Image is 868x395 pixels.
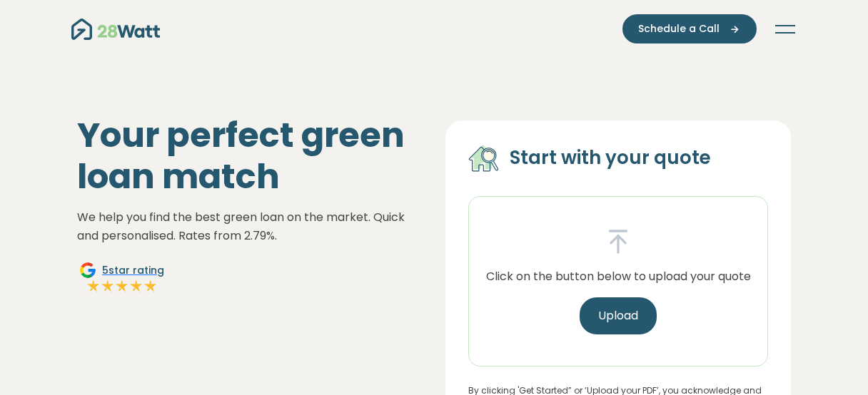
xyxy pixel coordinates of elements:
img: 28Watt [71,19,160,40]
a: Google5star ratingFull starFull starFull starFull starFull star [77,262,166,296]
img: Full star [143,279,158,293]
p: Click on the button below to upload your quote [486,267,751,286]
button: Schedule a Call [622,14,757,43]
img: Google [79,262,96,279]
h4: Start with your quote [510,146,711,170]
span: Schedule a Call [638,21,720,36]
nav: Main navigation [71,14,797,43]
button: Toggle navigation [774,22,797,36]
img: Full star [115,279,129,293]
p: We help you find the best green loan on the market. Quick and personalised. Rates from 2.79%. [77,208,423,245]
img: Full star [129,279,143,293]
button: Upload [580,297,657,334]
img: Full star [101,279,115,293]
span: 5 star rating [102,263,164,278]
h1: Your perfect green loan match [77,115,423,197]
img: Full star [86,279,101,293]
